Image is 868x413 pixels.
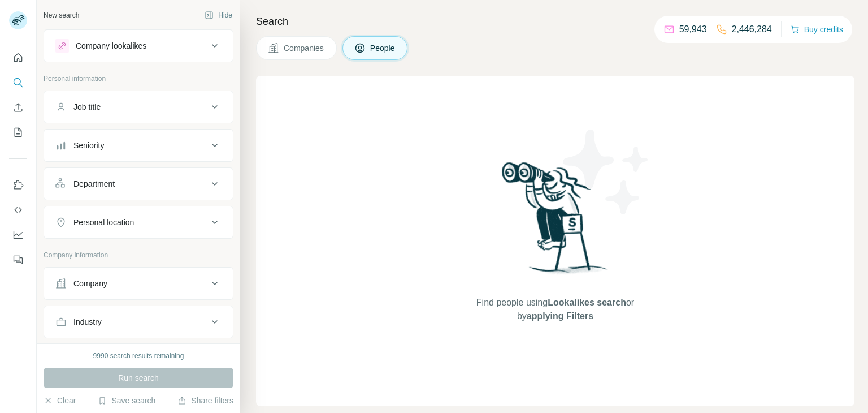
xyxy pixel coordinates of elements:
[44,170,233,197] button: Department
[44,395,76,406] button: Clear
[44,308,233,335] button: Industry
[9,72,27,93] button: Search
[9,249,27,270] button: Feedback
[9,200,27,220] button: Use Surfe API
[9,122,27,143] button: My lists
[9,175,27,195] button: Use Surfe on LinkedIn
[548,298,626,307] span: Lookalikes search
[527,311,593,321] span: applying Filters
[44,93,233,121] button: Job title
[98,395,155,406] button: Save search
[9,225,27,245] button: Dashboard
[679,23,707,36] p: 59,943
[9,97,27,118] button: Enrich CSV
[73,316,102,328] div: Industry
[44,74,233,84] p: Personal information
[732,23,772,36] p: 2,446,284
[44,270,233,297] button: Company
[44,10,79,20] div: New search
[197,7,240,24] button: Hide
[44,209,233,236] button: Personal location
[256,14,854,29] h4: Search
[284,42,325,54] span: Companies
[44,32,233,59] button: Company lookalikes
[9,48,27,68] button: Quick start
[791,21,843,37] button: Buy credits
[370,42,396,54] span: People
[555,121,657,223] img: Surfe Illustration - Stars
[73,278,107,289] div: Company
[73,140,104,151] div: Seniority
[93,351,184,361] div: 9990 search results remaining
[76,40,146,51] div: Company lookalikes
[73,178,115,190] div: Department
[177,395,233,406] button: Share filters
[44,250,233,260] p: Company information
[44,132,233,159] button: Seniority
[465,296,645,323] span: Find people using or by
[73,101,101,113] div: Job title
[73,217,134,228] div: Personal location
[497,159,614,285] img: Surfe Illustration - Woman searching with binoculars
